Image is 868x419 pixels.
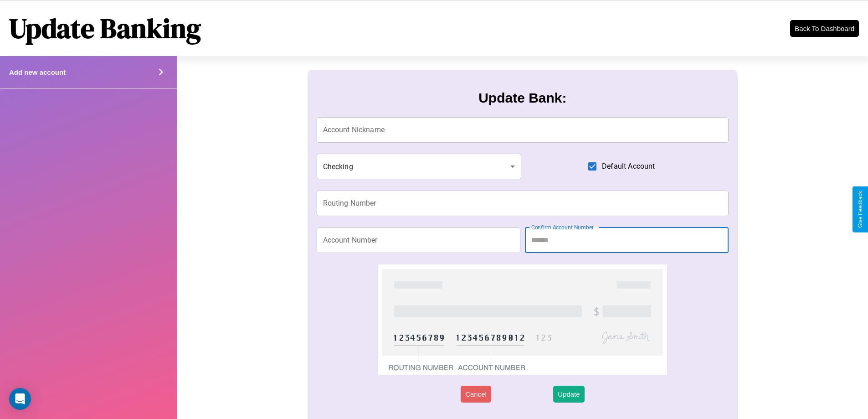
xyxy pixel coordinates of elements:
[790,20,859,37] button: Back To Dashboard
[9,10,201,47] h1: Update Banking
[602,161,655,172] span: Default Account
[9,388,31,410] div: Open Intercom Messenger
[378,264,667,375] img: check
[9,68,66,76] h4: Add new account
[857,191,863,228] div: Give Feedback
[531,223,594,231] label: Confirm Account Number
[461,386,491,403] button: Cancel
[317,154,522,179] div: Checking
[478,90,566,106] h3: Update Bank:
[553,386,584,403] button: Update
